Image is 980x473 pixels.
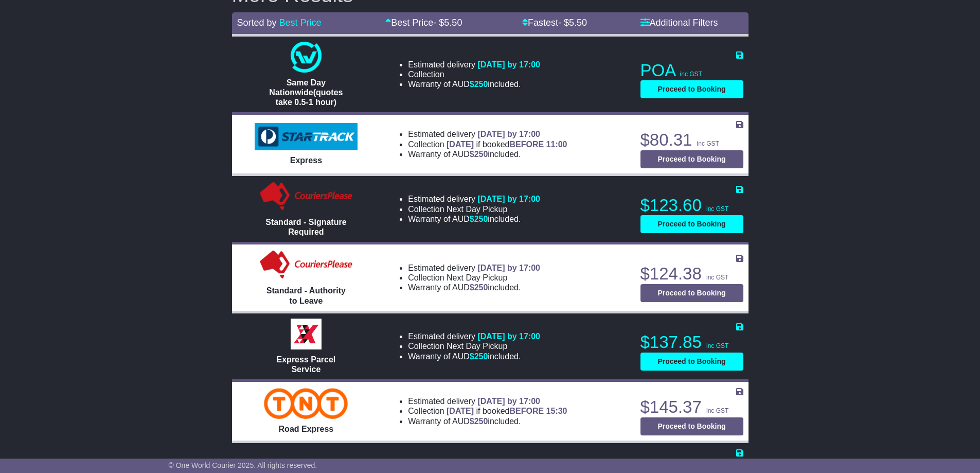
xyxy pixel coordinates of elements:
[266,286,346,305] span: Standard - Authority to Leave
[408,331,540,341] li: Estimated delivery
[237,17,277,28] span: Sorted by
[509,407,544,415] span: BEFORE
[640,264,743,284] p: $124.38
[408,149,567,159] li: Warranty of AUD included.
[477,332,540,341] span: [DATE] by 17:00
[291,319,322,349] img: Border Express: Express Parcel Service
[444,17,462,28] span: 5.50
[474,352,488,361] span: 250
[474,215,488,223] span: 250
[290,156,322,165] span: Express
[640,80,743,98] button: Proceed to Booking
[640,397,743,417] p: $145.37
[447,205,507,214] span: Next Day Pickup
[408,352,540,361] li: Warranty of AUD included.
[408,60,540,69] li: Estimated delivery
[408,69,540,79] li: Collection
[470,352,488,361] span: $
[680,71,702,78] span: inc GST
[447,407,474,415] span: [DATE]
[640,215,743,233] button: Proceed to Booking
[447,407,567,415] span: if booked
[470,150,488,159] span: $
[477,195,540,203] span: [DATE] by 17:00
[477,60,540,69] span: [DATE] by 17:00
[408,129,567,139] li: Estimated delivery
[408,139,567,149] li: Collection
[706,274,728,281] span: inc GST
[408,194,540,204] li: Estimated delivery
[546,140,567,149] span: 11:00
[258,250,355,281] img: Couriers Please: Standard - Authority to Leave
[408,263,540,273] li: Estimated delivery
[408,458,567,467] li: Estimated delivery
[447,342,507,351] span: Next Day Pickup
[447,140,567,149] span: if booked
[470,215,488,223] span: $
[408,79,540,89] li: Warranty of AUD included.
[706,342,728,349] span: inc GST
[408,406,567,416] li: Collection
[470,417,488,426] span: $
[706,407,728,414] span: inc GST
[269,78,343,107] span: Same Day Nationwide(quotes take 0.5-1 hour)
[277,355,336,374] span: Express Parcel Service
[470,80,488,89] span: $
[640,417,743,435] button: Proceed to Booking
[509,140,544,149] span: BEFORE
[640,17,718,28] a: Additional Filters
[640,195,743,216] p: $123.60
[697,140,719,147] span: inc GST
[408,204,540,214] li: Collection
[470,283,488,292] span: $
[447,140,474,149] span: [DATE]
[255,123,358,151] img: StarTrack: Express
[640,284,743,302] button: Proceed to Booking
[474,417,488,426] span: 250
[265,218,346,236] span: Standard - Signature Required
[279,425,334,433] span: Road Express
[477,397,540,406] span: [DATE] by 17:00
[474,150,488,159] span: 250
[264,388,348,419] img: TNT Domestic: Road Express
[408,214,540,224] li: Warranty of AUD included.
[408,416,567,426] li: Warranty of AUD included.
[640,353,743,371] button: Proceed to Booking
[640,60,743,81] p: POA
[474,80,488,89] span: 250
[433,17,462,28] span: - $
[640,150,743,168] button: Proceed to Booking
[546,407,567,415] span: 15:30
[258,181,355,212] img: Couriers Please: Standard - Signature Required
[640,332,743,353] p: $137.85
[408,273,540,283] li: Collection
[169,461,317,469] span: © One World Courier 2025. All rights reserved.
[522,17,587,28] a: Fastest- $5.50
[385,17,462,28] a: Best Price- $5.50
[706,205,728,213] span: inc GST
[477,130,540,138] span: [DATE] by 17:00
[408,396,567,406] li: Estimated delivery
[447,273,507,282] span: Next Day Pickup
[291,42,322,73] img: One World Courier: Same Day Nationwide(quotes take 0.5-1 hour)
[640,130,743,150] p: $80.31
[477,264,540,272] span: [DATE] by 17:00
[569,17,587,28] span: 5.50
[474,283,488,292] span: 250
[558,17,587,28] span: - $
[408,341,540,351] li: Collection
[408,283,540,292] li: Warranty of AUD included.
[279,17,322,28] a: Best Price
